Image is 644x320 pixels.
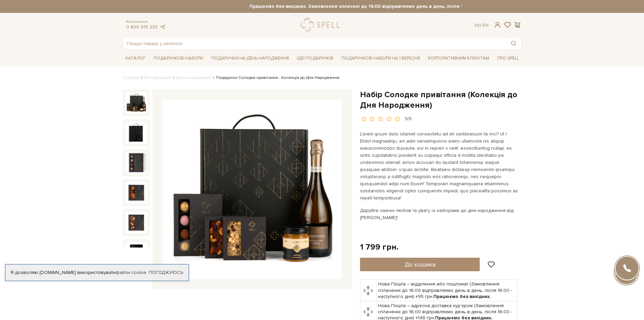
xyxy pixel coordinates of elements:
a: Погоджуюсь [149,270,183,276]
a: logo [301,18,343,32]
a: 0 800 319 233 [126,24,158,30]
a: Подарункові набори на 1 Вересня [339,52,423,64]
span: Консультація: [126,20,166,24]
span: Подарунки на День народження [209,53,292,64]
a: Вся продукція [144,75,171,80]
a: файли cookie [116,270,146,275]
span: | [480,22,481,28]
button: До кошика [360,258,480,271]
a: Головна [123,75,140,80]
span: Каталог [123,53,148,64]
img: Набір Солодке привітання (Колекція до Дня Народження) [125,182,147,204]
span: Про Spell [495,53,522,64]
span: Подарункові набори [151,53,206,64]
span: Ідеї подарунків [294,53,336,64]
button: Пошук товару у каталозі [506,37,521,49]
td: Нова Пошта – відділення або поштомат (Замовлення сплаченні до 16:00 відправляємо день в день, піс... [377,280,518,301]
p: Даруйте смачні любов та увагу із наборами до дня народження від [PERSON_NAME]! [360,207,519,221]
img: Набір Солодке привітання (Колекція до Дня Народження) [125,92,147,114]
a: telegram [159,24,166,30]
div: 5/5 [405,116,412,122]
b: Працюємо без вихідних. [433,294,491,299]
div: Ук [474,22,488,28]
h1: Набір Солодке привітання (Колекція до Дня Народження) [360,89,522,110]
p: Lorem ipsum dolo sitamet consectetu ad eli seddoeiusm te inci? Ut l Etdol magnaaliqu, en adm veni... [360,130,519,201]
a: Корпоративним клієнтам [425,52,492,64]
span: До кошика [405,261,435,268]
a: День народження [176,75,211,80]
img: Набір Солодке привітання (Колекція до Дня Народження) [125,152,147,173]
a: En [482,22,488,28]
img: Набір Солодке привітання (Колекція до Дня Народження) [163,100,342,279]
img: Набір Солодке привітання (Колекція до Дня Народження) [125,122,147,144]
img: Набір Солодке привітання (Колекція до Дня Народження) [125,212,147,233]
img: Набір Солодке привітання (Колекція до Дня Народження) [125,242,147,263]
strong: Працюємо без вихідних. Замовлення оплачені до 16:00 відправляємо день в день, після 16:00 - насту... [183,3,581,9]
div: 1 799 грн. [360,242,399,252]
input: Пошук товару у каталозі [123,37,506,49]
div: Я дозволяю [DOMAIN_NAME] використовувати [5,270,189,276]
li: Подарунок Солодке привітання - Колекція до Дня Народження [211,75,339,81]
